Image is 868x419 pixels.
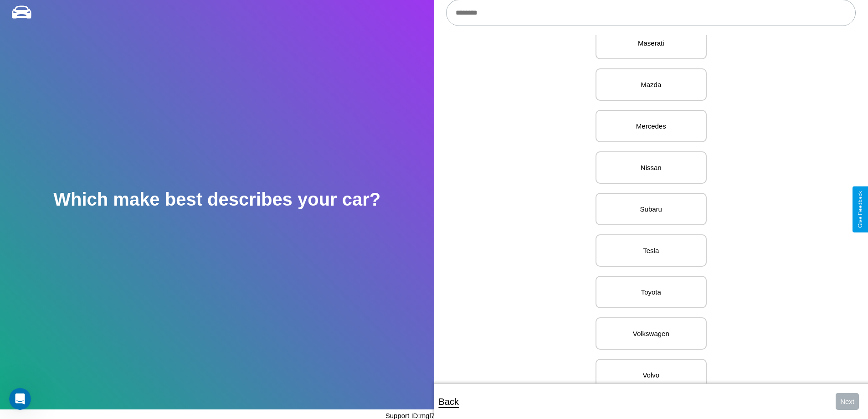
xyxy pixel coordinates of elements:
[439,393,459,410] p: Back
[857,191,863,228] div: Give Feedback
[606,78,697,91] p: Mazda
[606,244,697,257] p: Tesla
[606,327,697,340] p: Volkswagen
[606,161,697,174] p: Nissan
[9,388,31,410] iframe: Intercom live chat
[606,37,697,49] p: Maserati
[606,286,697,298] p: Toyota
[606,120,697,132] p: Mercedes
[836,393,859,410] button: Next
[53,189,380,210] h2: Which make best describes your car?
[606,369,697,381] p: Volvo
[606,203,697,215] p: Subaru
